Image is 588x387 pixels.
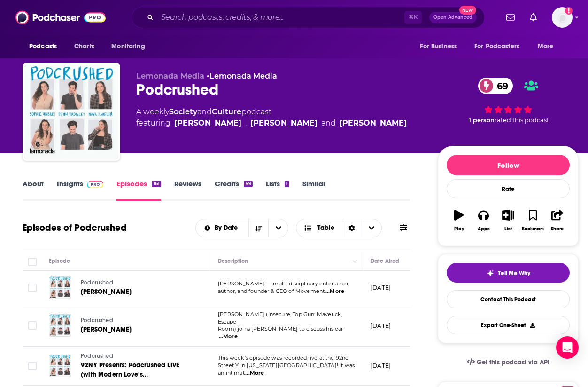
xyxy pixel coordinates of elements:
a: Get this podcast via API [459,351,557,374]
span: Table [317,225,334,231]
span: [PERSON_NAME] — multi-disciplinary entertainer, [218,280,349,287]
div: 69 1 personrated this podcast [438,71,579,130]
h1: Episodes of Podcrushed [23,222,127,234]
button: Open AdvancedNew [429,12,477,23]
button: Bookmark [520,204,545,237]
p: [DATE] [371,322,391,330]
img: User Profile [552,7,573,28]
span: By Date [215,225,241,231]
div: Open Intercom Messenger [556,336,579,359]
button: Share [545,204,570,237]
button: open menu [268,219,288,237]
img: Podchaser - Follow, Share and Rate Podcasts [15,8,106,26]
span: 69 [487,78,513,94]
span: and [321,118,336,129]
span: Toggle select row [28,321,37,330]
svg: Add a profile image [565,7,573,15]
img: Podcrushed [24,65,118,159]
button: Export One-Sheet [447,316,570,334]
a: Culture [212,107,241,116]
a: Episodes161 [116,179,161,201]
span: ...More [219,333,238,340]
button: Choose View [296,219,382,237]
button: open menu [468,38,533,55]
div: Episode [49,255,70,267]
div: A weekly podcast [136,106,407,129]
div: 161 [152,181,161,187]
span: More [538,40,554,53]
img: tell me why sparkle [487,269,494,277]
span: For Business [420,40,457,53]
span: Podcrushed [81,353,113,359]
span: and [197,107,212,116]
a: Lists1 [266,179,289,201]
a: Podcrushed [81,279,193,287]
span: Toggle select row [28,362,37,370]
p: [DATE] [371,284,391,292]
span: [PERSON_NAME] (Insecure, Top Gun: Maverick, Escape [218,311,342,325]
div: List [504,226,512,232]
div: Description [218,255,248,267]
span: Logged in as alignPR [552,7,573,28]
a: Contact This Podcast [447,290,570,308]
a: Similar [302,179,325,201]
a: [PERSON_NAME] [81,287,193,297]
span: featuring [136,118,407,129]
a: Show notifications dropdown [503,9,518,25]
a: Credits99 [215,179,252,201]
span: 1 person [469,117,495,124]
div: Date Aired [371,255,399,267]
a: [PERSON_NAME] [81,325,193,334]
p: [DATE] [371,362,391,370]
span: ...More [245,370,264,377]
div: 1 [285,181,289,187]
span: rated this podcast [495,117,549,124]
div: Apps [478,226,490,232]
span: ⌘ K [404,11,422,24]
a: Reviews [174,179,201,201]
h2: Choose List sort [195,219,289,237]
span: Charts [74,40,94,53]
span: This week's episode was recorded live at the 92nd [218,355,348,361]
button: open menu [23,38,69,55]
span: Monitoring [111,40,145,53]
button: Sort Direction [248,219,268,237]
span: • [207,71,277,80]
a: InsightsPodchaser Pro [57,179,103,201]
span: Open Advanced [433,15,472,20]
span: Podcrushed [81,279,113,286]
span: Podcrushed [81,317,113,324]
span: ...More [325,288,344,295]
a: Charts [68,38,100,55]
span: Podcasts [29,40,57,53]
a: 69 [478,78,513,94]
span: author, and founder & CEO of Movement [218,288,325,294]
button: Show profile menu [552,7,573,28]
span: Street Y in [US_STATE][GEOGRAPHIC_DATA]! It was an intimat [218,362,355,376]
button: Column Actions [349,256,361,267]
button: Play [447,204,471,237]
span: [PERSON_NAME] [81,325,132,333]
button: tell me why sparkleTell Me Why [447,263,570,283]
a: Penn Badgley [340,118,407,129]
a: 92NY Presents: Podcrushed LIVE (with Modern Love’s [PERSON_NAME]) [81,361,193,379]
div: Bookmark [522,226,544,232]
a: Society [169,107,197,116]
button: open menu [531,38,565,55]
div: Rate [447,179,570,198]
div: Share [551,226,564,232]
a: Lemonada Media [209,71,277,80]
span: For Podcasters [474,40,519,53]
span: Lemonada Media [136,71,204,80]
div: Play [454,226,464,232]
a: Show notifications dropdown [526,9,541,25]
span: Room) joins [PERSON_NAME] to discuss his ear [218,325,343,332]
div: 99 [244,181,252,187]
a: Podcrushed [81,352,193,361]
a: Podcrushed [81,316,193,325]
span: Get this podcast via API [477,358,549,366]
button: Follow [447,155,570,175]
a: About [23,179,44,201]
